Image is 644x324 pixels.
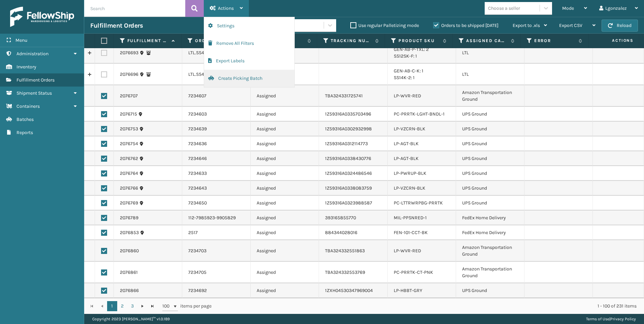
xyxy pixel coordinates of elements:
a: 1Z59316A0335703496 [325,111,371,117]
div: 1 - 100 of 231 items [221,303,637,310]
td: Assigned [251,181,319,196]
a: 2 [117,301,127,311]
a: LP-HBBT-GRY [394,288,422,293]
label: Error [534,38,575,44]
td: UPS Ground [456,283,524,298]
td: 7234636 [182,136,251,151]
a: Go to the last page [148,301,158,311]
span: Actions [218,5,234,11]
a: TBA324332553769 [325,269,365,275]
p: Copyright 2023 [PERSON_NAME]™ v 1.0.189 [92,314,170,324]
td: Assigned [251,122,319,136]
span: Batches [17,117,34,122]
td: UPS Ground [456,196,524,210]
td: Assigned [251,225,319,240]
span: Menu [15,37,27,43]
a: 2076860 [120,248,139,254]
label: Product SKU [398,38,440,44]
a: PC-PRRTK-LGHT-BNDL-1 [394,111,445,117]
td: Amazon Transportation Ground [456,240,524,262]
a: 2076866 [120,287,139,294]
a: 2076715 [120,111,137,118]
td: UPS Ground [456,107,524,122]
td: LTL.SS44636 [182,64,251,85]
td: Amazon Transportation Ground [456,85,524,107]
td: FedEx Home Delivery [456,210,524,225]
td: Amazon Transportation Ground [456,262,524,283]
span: Containers [17,103,40,109]
td: LTL [456,64,524,85]
td: Assigned [251,196,319,210]
span: Go to the last page [150,303,155,309]
a: Terms of Use [586,317,609,321]
td: LTL.SS44635 [182,42,251,64]
span: items per page [162,301,212,311]
label: Assigned Carrier Service [466,38,507,44]
td: Assigned [251,166,319,181]
td: 7234705 [182,262,251,283]
td: LTL [456,42,524,64]
a: 2076693 [120,50,138,56]
a: 2076754 [120,140,138,147]
label: Order Number [195,38,236,44]
label: Fulfillment Order Id [127,38,168,44]
a: 2076707 [120,93,138,99]
td: UPS Ground [456,151,524,166]
span: Export to .xls [513,23,540,28]
a: TBA324331725741 [325,93,363,99]
td: Assigned [251,136,319,151]
a: GEN-AB-C-K: 1 [394,68,423,74]
a: 884344028016 [325,230,357,235]
span: Mode [562,5,574,11]
td: Assigned [251,283,319,298]
a: Go to the next page [137,301,148,311]
a: LP-WVR-RED [394,248,421,254]
a: 2076789 [120,215,138,221]
span: 100 [162,303,172,310]
a: 1Z59316A0324486546 [325,170,372,176]
td: Assigned [251,240,319,262]
a: 2076696 [120,71,138,78]
label: Orders to be shipped [DATE] [433,23,498,28]
a: PC-LTTRWRPBG-PRRTK [394,200,443,206]
td: UPS Ground [456,122,524,136]
td: UPS Ground [456,166,524,181]
a: 1Z59316A0338083759 [325,185,372,191]
a: 2076853 [120,229,139,236]
h3: Fulfillment Orders [90,22,143,30]
a: LP-VZCRN-BLK [394,126,425,132]
td: Assigned [251,262,319,283]
a: 2076753 [120,126,138,132]
a: PC-PRRTK-CT-PNK [394,269,433,275]
a: MIL-PPSNRED-1 [394,215,427,221]
div: | [586,314,636,324]
button: Reload [602,20,638,32]
a: SS14K-2: 1 [394,75,415,80]
td: Assigned [251,107,319,122]
a: 1 [107,301,117,311]
a: LP-VZCRN-BLK [394,185,425,191]
a: 1Z59316A0302932998 [325,126,372,132]
a: LP-PWRUP-BLK [394,170,426,176]
td: 7234607 [182,85,251,107]
a: 1Z59316A0338430776 [325,156,371,161]
div: Choose a seller [488,5,520,12]
a: 393165855770 [325,215,356,221]
label: Use regular Palletizing mode [350,23,419,28]
td: 7234643 [182,181,251,196]
a: 2076861 [120,269,138,276]
span: Shipment Status [17,90,52,96]
td: 7234603 [182,107,251,122]
a: 2076764 [120,170,138,177]
td: 7234633 [182,166,251,181]
td: 7234650 [182,196,251,210]
td: UPS Ground [456,136,524,151]
a: LP-AGT-BLK [394,156,419,161]
a: LP-AGT-BLK [394,141,419,147]
a: Privacy Policy [610,317,636,321]
td: FedEx Home Delivery [456,225,524,240]
a: FEN-101-CCT-BK [394,230,428,235]
td: Assigned [251,151,319,166]
td: Assigned [251,210,319,225]
a: 1Z59316A0323988587 [325,200,372,206]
